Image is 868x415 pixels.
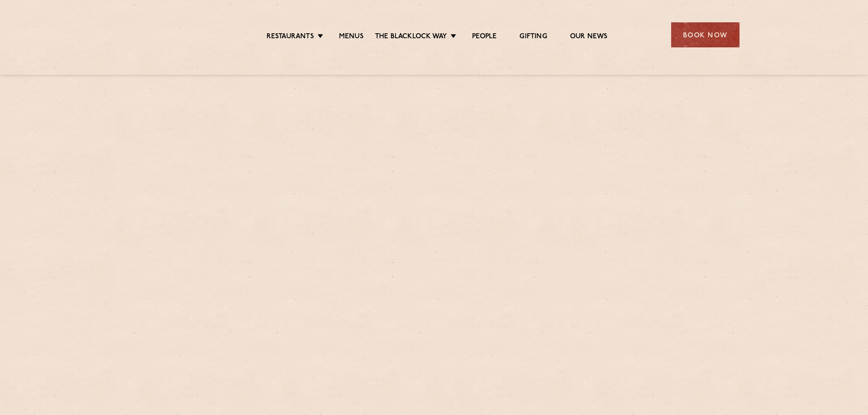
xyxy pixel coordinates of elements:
[570,32,608,42] a: Our News
[375,32,447,42] a: The Blacklock Way
[671,22,740,47] div: Book Now
[267,32,314,42] a: Restaurants
[339,32,364,42] a: Menus
[472,32,497,42] a: People
[129,9,208,61] img: svg%3E
[519,32,547,42] a: Gifting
